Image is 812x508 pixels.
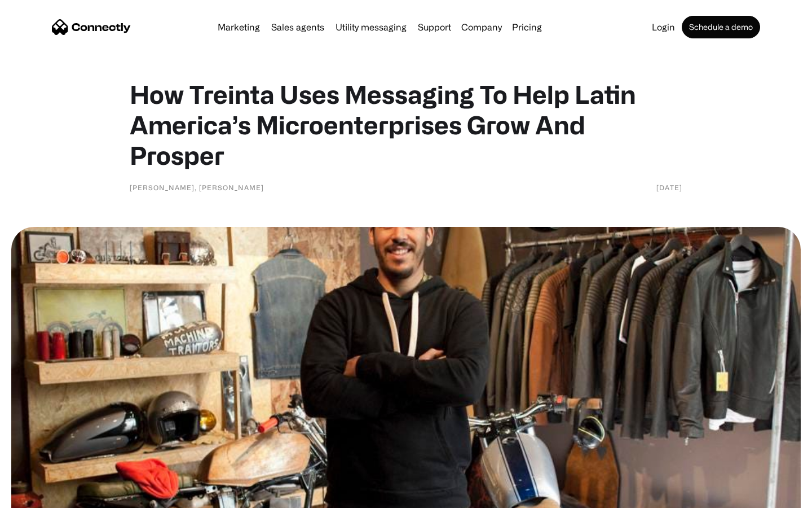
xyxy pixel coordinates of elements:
a: Schedule a demo [682,16,760,38]
a: Sales agents [267,23,329,32]
div: [PERSON_NAME], [PERSON_NAME] [130,182,264,193]
a: Utility messaging [331,23,411,32]
h1: How Treinta Uses Messaging To Help Latin America’s Microenterprises Grow And Prosper [130,79,682,170]
a: Login [647,23,679,32]
a: home [52,19,131,36]
a: Marketing [213,23,264,32]
div: Company [461,19,502,35]
a: Support [413,23,456,32]
div: [DATE] [656,182,682,193]
div: Company [458,19,505,35]
a: Pricing [507,23,546,32]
